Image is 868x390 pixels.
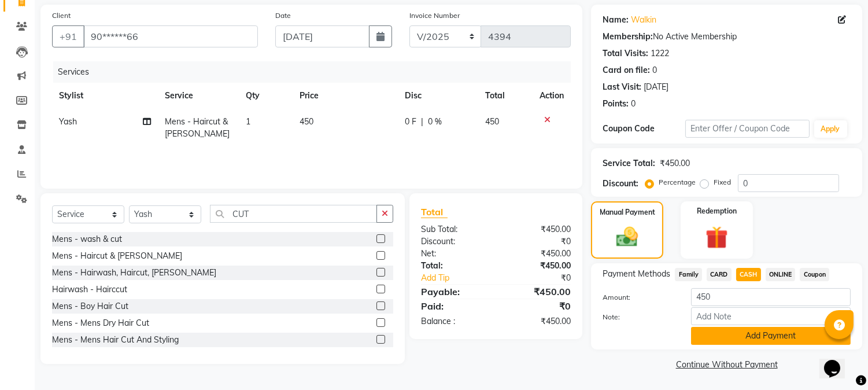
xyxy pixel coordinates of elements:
span: 0 % [428,116,442,128]
span: | [421,116,423,128]
div: No Active Membership [603,31,851,43]
div: Hairwash - Hairccut [52,284,127,296]
span: 1 [246,116,250,127]
div: ₹0 [510,272,580,284]
th: Price [293,83,398,109]
input: Amount [691,288,851,306]
div: Payable: [412,285,496,299]
input: Enter Offer / Coupon Code [685,120,809,138]
div: Net: [412,248,496,260]
th: Disc [398,83,478,109]
div: Mens - wash & cut [52,233,122,245]
label: Redemption [697,206,737,216]
div: Mens - Mens Dry Hair Cut [52,317,149,329]
span: Mens - Haircut & [PERSON_NAME] [165,116,230,139]
label: Client [52,10,71,21]
th: Stylist [52,83,158,109]
div: ₹0 [496,299,580,313]
a: Add Tip [412,272,510,284]
div: Points: [603,98,629,110]
img: _cash.svg [610,225,644,249]
div: Sub Total: [412,223,496,236]
span: Payment Methods [603,268,670,280]
div: Name: [603,14,629,26]
div: Mens - Haircut & [PERSON_NAME] [52,250,182,262]
label: Note: [594,312,682,322]
span: 0 F [405,116,416,128]
label: Fixed [714,177,731,187]
div: Discount: [412,236,496,248]
span: Coupon [800,268,829,281]
span: Family [675,268,702,281]
div: ₹450.00 [660,157,690,170]
div: ₹450.00 [496,285,580,299]
div: ₹450.00 [496,315,580,328]
div: 1222 [651,47,669,60]
span: 450 [300,116,313,127]
label: Percentage [659,177,696,187]
input: Search or Scan [210,205,377,223]
iframe: chat widget [819,344,856,378]
div: Total: [412,260,496,272]
th: Service [158,83,239,109]
div: Card on file: [603,64,650,76]
label: Invoice Number [409,10,460,21]
span: 450 [485,116,499,127]
div: Mens - Mens Hair Cut And Styling [52,334,179,346]
label: Amount: [594,292,682,303]
button: +91 [52,25,84,47]
div: Discount: [603,178,638,190]
div: ₹0 [496,236,580,248]
div: Membership: [603,31,653,43]
div: Services [53,61,579,83]
div: Mens - Hairwash, Haircut, [PERSON_NAME] [52,267,216,279]
th: Action [533,83,571,109]
span: ONLINE [766,268,796,281]
div: Total Visits: [603,47,648,60]
label: Date [275,10,291,21]
span: Yash [59,116,77,127]
input: Search by Name/Mobile/Email/Code [83,25,258,47]
th: Total [478,83,533,109]
div: Balance : [412,315,496,328]
div: ₹450.00 [496,260,580,272]
input: Add Note [691,307,851,325]
div: Service Total: [603,157,655,170]
label: Manual Payment [600,207,655,218]
div: Mens - Boy Hair Cut [52,300,128,312]
div: ₹450.00 [496,223,580,236]
th: Qty [239,83,293,109]
a: Walkin [631,14,656,26]
button: Add Payment [691,327,851,345]
img: _gift.svg [699,223,735,252]
div: Paid: [412,299,496,313]
div: 0 [631,98,636,110]
button: Apply [814,120,847,138]
a: Continue Without Payment [593,359,860,371]
span: CASH [736,268,761,281]
div: 0 [652,64,657,76]
div: [DATE] [644,81,668,93]
div: Coupon Code [603,123,685,135]
span: CARD [707,268,732,281]
div: ₹450.00 [496,248,580,260]
span: Total [421,206,448,218]
div: Last Visit: [603,81,641,93]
